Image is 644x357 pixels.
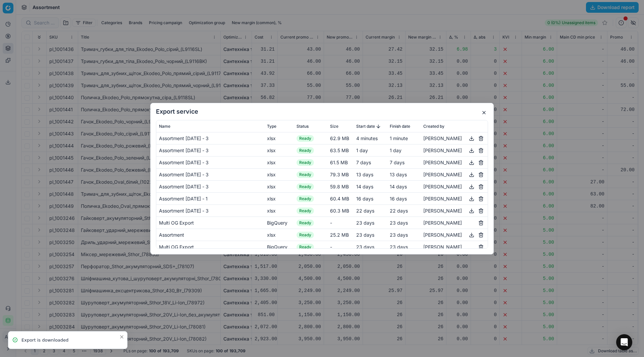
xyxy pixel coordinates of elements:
div: - [330,219,351,226]
span: Ready [297,159,314,166]
div: BigQuery [267,219,291,226]
div: xlsx [267,135,291,141]
span: Ready [297,195,314,202]
span: 23 days [390,232,408,237]
button: Sorted by Start date descending [375,123,382,129]
span: 14 days [390,183,407,189]
div: - [330,243,351,250]
span: Size [330,123,338,129]
div: 25.2 MB [330,231,351,238]
div: Assortment [DATE] - 3 [159,183,262,190]
span: Ready [297,183,314,190]
span: 16 days [356,195,373,201]
span: 23 days [390,220,408,225]
div: Multi OG Export [159,243,262,250]
div: [PERSON_NAME] [423,219,485,227]
div: Assortment [159,231,262,238]
span: 14 days [356,183,373,189]
span: Ready [297,207,314,214]
span: Start date [356,123,375,129]
div: Assortment [DATE] - 1 [159,195,262,202]
span: Ready [297,232,314,238]
div: [PERSON_NAME] [423,182,485,190]
span: Ready [297,171,314,178]
div: 60.4 MB [330,195,351,202]
div: 60.3 MB [330,207,351,214]
div: xlsx [267,231,291,238]
span: 7 days [390,159,405,165]
span: 23 days [356,232,374,237]
div: [PERSON_NAME] [423,146,485,154]
div: 61.5 MB [330,159,351,166]
span: 23 days [390,244,408,249]
div: Multi OG Export [159,219,262,226]
span: 23 days [356,220,374,225]
div: [PERSON_NAME] [423,194,485,202]
div: xlsx [267,171,291,178]
div: [PERSON_NAME] [423,134,485,142]
span: 7 days [356,159,371,165]
div: [PERSON_NAME] [423,243,485,251]
span: 4 minutes [356,135,378,141]
div: 63.5 MB [330,147,351,154]
span: 1 day [356,147,368,153]
span: Ready [297,220,314,226]
span: Ready [297,244,314,250]
span: Created by [423,123,444,129]
span: Finish date [390,123,410,129]
div: xlsx [267,195,291,202]
span: 13 days [356,171,373,177]
span: 1 day [390,147,401,153]
div: xlsx [267,183,291,190]
div: [PERSON_NAME] [423,170,485,178]
div: Assortment [DATE] - 3 [159,147,262,154]
div: xlsx [267,159,291,166]
span: 22 days [390,207,408,213]
div: 59.8 MB [330,183,351,190]
span: 1 minute [390,135,408,141]
span: Ready [297,135,314,142]
div: Assortment [DATE] - 3 [159,171,262,178]
div: [PERSON_NAME] [423,158,485,166]
div: Assortment [DATE] - 3 [159,135,262,141]
span: 23 days [356,244,374,249]
div: xlsx [267,147,291,154]
span: Name [159,123,170,129]
div: [PERSON_NAME] [423,206,485,215]
h2: Export service [156,109,488,115]
div: Assortment [DATE] - 3 [159,159,262,166]
span: Ready [297,147,314,154]
span: 13 days [390,171,407,177]
div: Assortment [DATE] - 3 [159,207,262,214]
div: 62.9 MB [330,135,351,141]
span: 16 days [390,195,407,201]
div: [PERSON_NAME] [423,231,485,239]
span: Type [267,123,276,129]
div: xlsx [267,207,291,214]
span: 22 days [356,207,374,213]
span: Status [297,123,309,129]
div: 79.3 MB [330,171,351,178]
div: BigQuery [267,243,291,250]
